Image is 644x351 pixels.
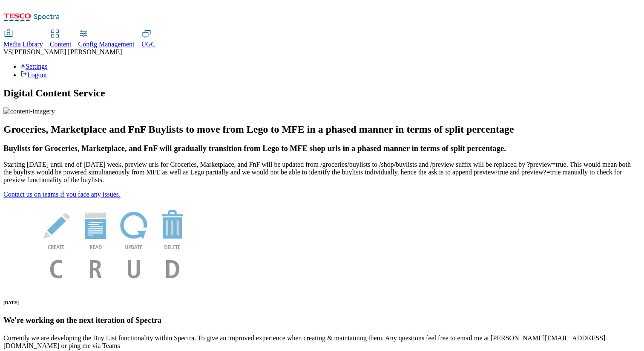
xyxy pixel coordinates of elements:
span: Config Management [78,41,135,48]
span: UGC [141,41,156,48]
p: Currently we are developing the Buy List functionality within Spectra. To give an improved experi... [3,334,641,350]
h1: Digital Content Service [3,87,641,99]
a: UGC [141,30,156,48]
span: Content [50,41,72,48]
a: Config Management [78,30,135,48]
p: Starting [DATE] until end of [DATE] week, preview urls for Groceries, Marketplace, and FnF will b... [3,161,641,184]
h3: Buylists for Groceries, Marketplace, and FnF will gradually transition from Lego to MFE shop urls... [3,144,641,153]
img: News Image [3,198,225,287]
span: [PERSON_NAME] [PERSON_NAME] [12,48,122,55]
a: Content [50,30,72,48]
h6: [DATE] [3,300,641,305]
span: VS [3,48,12,55]
a: Media Library [3,30,43,48]
a: Contact us on teams if you face any issues. [3,191,121,198]
a: Logout [20,71,47,78]
img: content-imagery [3,107,55,115]
a: Settings [20,63,48,70]
h3: We're working on the next iteration of Spectra [3,316,641,325]
span: Media Library [3,41,43,48]
h2: Groceries, Marketplace and FnF Buylists to move from Lego to MFE in a phased manner in terms of s... [3,124,641,135]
